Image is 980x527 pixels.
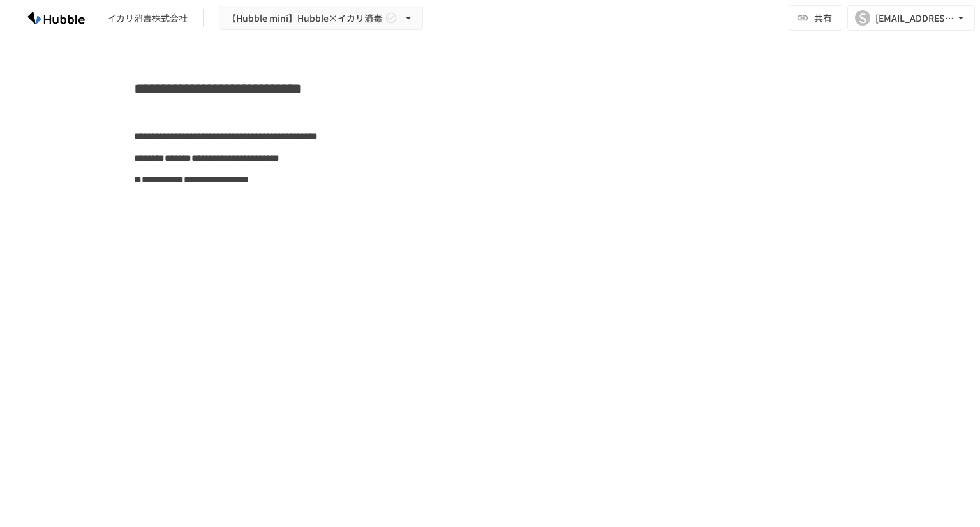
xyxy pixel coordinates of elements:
[107,11,188,25] div: イカリ消毒株式会社
[15,8,97,28] img: HzDRNkGCf7KYO4GfwKnzITak6oVsp5RHeZBEM1dQFiQ
[814,11,832,25] span: 共有
[847,5,975,31] button: S[EMAIL_ADDRESS][DOMAIN_NAME]
[789,5,842,31] button: 共有
[219,6,423,31] button: 【Hubble mini】Hubble×イカリ消毒
[227,10,382,26] span: 【Hubble mini】Hubble×イカリ消毒
[875,10,954,26] div: [EMAIL_ADDRESS][DOMAIN_NAME]
[855,10,870,26] div: S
